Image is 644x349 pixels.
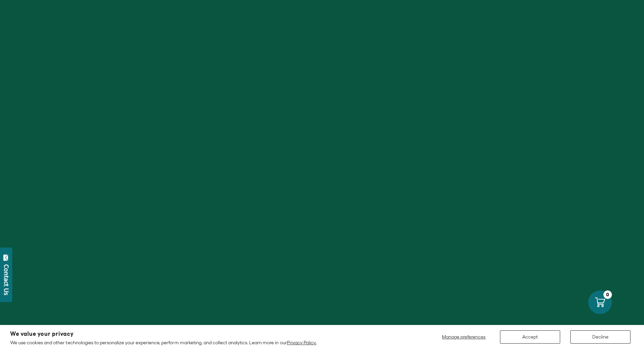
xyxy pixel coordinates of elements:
button: Manage preferences [438,330,490,344]
div: Contact Us [3,264,10,295]
h2: We value your privacy [10,331,316,337]
a: Privacy Policy. [287,340,316,345]
div: 0 [603,290,612,299]
button: Decline [570,330,630,344]
span: Manage preferences [442,334,485,340]
button: Accept [500,330,560,344]
p: We use cookies and other technologies to personalize your experience, perform marketing, and coll... [10,340,316,346]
